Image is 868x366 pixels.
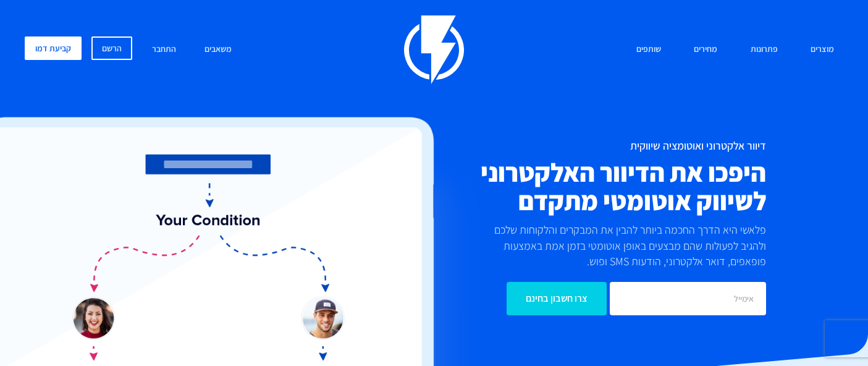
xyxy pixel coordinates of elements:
a: משאבים [195,36,241,63]
a: שותפים [627,36,670,63]
p: פלאשי היא הדרך החכמה ביותר להבין את המבקרים והלקוחות שלכם ולהגיב לפעולות שהם מבצעים באופן אוטומטי... [478,222,766,270]
a: מחירים [685,36,727,63]
h1: דיוור אלקטרוני ואוטומציה שיווקית [375,140,766,152]
input: אימייל [610,282,766,315]
a: קביעת דמו [25,36,82,60]
a: התחבר [143,36,185,63]
a: פתרונות [741,36,787,63]
h2: היפכו את הדיוור האלקטרוני לשיווק אוטומטי מתקדם [375,158,766,216]
a: מוצרים [801,36,843,63]
a: הרשם [91,36,132,60]
input: צרו חשבון בחינם [507,282,607,315]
